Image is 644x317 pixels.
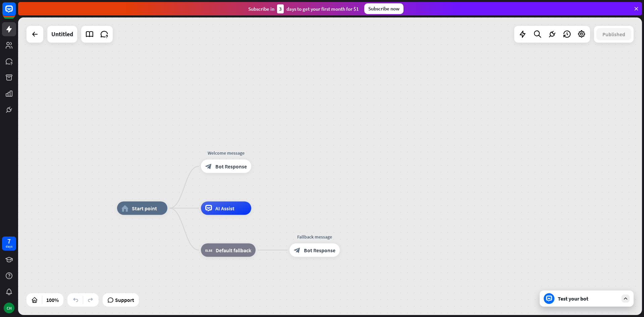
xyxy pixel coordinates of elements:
[205,247,212,254] i: block_fallback
[51,26,73,43] div: Untitled
[248,4,359,13] div: Subscribe in days to get your first month for $1
[277,4,284,13] div: 3
[44,295,61,305] div: 100%
[196,150,256,156] div: Welcome message
[558,295,618,302] div: Test your bot
[121,205,128,212] i: home_2
[5,3,25,23] button: Open LiveChat chat widget
[596,28,631,40] button: Published
[6,244,12,249] div: days
[215,205,234,212] span: AI Assist
[2,236,16,251] a: 7 days
[115,295,134,305] span: Support
[364,3,404,14] div: Subscribe now
[4,303,14,313] div: CH
[215,163,247,170] span: Bot Response
[7,238,11,244] div: 7
[284,233,345,240] div: Fallback message
[132,205,157,212] span: Start point
[304,247,335,254] span: Bot Response
[205,163,212,170] i: block_bot_response
[216,247,251,254] span: Default fallback
[294,247,301,254] i: block_bot_response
